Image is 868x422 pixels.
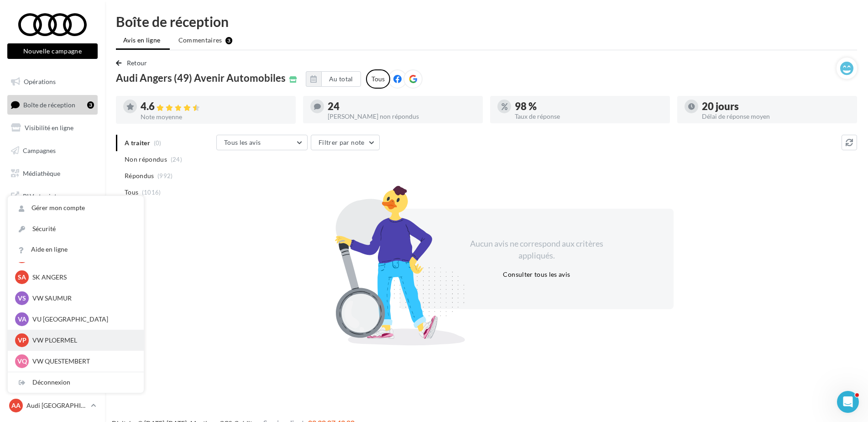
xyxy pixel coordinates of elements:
span: Boîte de réception [23,100,75,108]
a: Médiathèque [5,164,99,183]
span: (24) [171,156,182,163]
span: PLV et print personnalisable [23,190,94,210]
div: 4.6 [141,101,288,112]
span: (1016) [142,189,161,196]
iframe: Intercom live chat [837,391,859,413]
button: Filtrer par note [311,135,380,150]
a: PLV et print personnalisable [5,186,99,213]
a: Gérer mon compte [8,198,144,218]
div: Note moyenne [141,114,288,120]
span: VA [18,315,26,324]
button: Au total [306,71,361,87]
span: Commentaires [178,36,222,45]
div: Tous [366,69,390,89]
span: Campagnes [23,147,56,154]
button: Retour [116,58,151,69]
a: Opérations [5,72,99,91]
a: Boîte de réception3 [5,95,99,115]
div: Aucun avis ne correspond aux critères appliqués. [458,238,615,261]
p: SK ANGERS [32,273,133,282]
span: Répondus [125,171,154,180]
p: VW QUESTEMBERT [32,357,133,366]
span: Tous [125,188,138,197]
div: Taux de réponse [515,113,663,120]
div: 3 [87,101,94,109]
div: [PERSON_NAME] non répondus [328,113,476,120]
span: Audi Angers (49) Avenir Automobiles [116,73,286,83]
span: VQ [17,357,27,366]
p: Audi [GEOGRAPHIC_DATA] [26,401,87,410]
p: VU [GEOGRAPHIC_DATA] [32,315,133,324]
button: Tous les avis [216,135,308,150]
div: Boîte de réception [116,15,857,28]
div: 24 [328,101,476,111]
div: 3 [225,37,232,44]
div: 20 jours [702,101,850,111]
span: Opérations [24,78,56,85]
span: Retour [127,59,147,67]
div: 98 % [515,101,663,111]
a: Campagnes [5,141,99,160]
span: VS [18,294,26,303]
p: VW SAUMUR [32,294,133,303]
span: SA [18,273,26,282]
button: Consulter tous les avis [499,269,574,280]
span: Médiathèque [23,169,60,177]
span: Visibilité en ligne [25,124,73,132]
a: Sécurité [8,219,144,239]
span: (992) [157,172,173,179]
span: Non répondus [125,155,167,164]
div: Délai de réponse moyen [702,113,850,120]
span: AA [11,401,21,410]
button: Nouvelle campagne [7,43,98,59]
span: Tous les avis [224,138,261,146]
a: Visibilité en ligne [5,118,99,137]
a: AA Audi [GEOGRAPHIC_DATA] [7,397,98,414]
p: VW PLOERMEL [32,336,133,345]
span: VP [18,336,26,345]
div: Déconnexion [8,372,144,393]
a: Aide en ligne [8,239,144,260]
button: Au total [321,71,361,87]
